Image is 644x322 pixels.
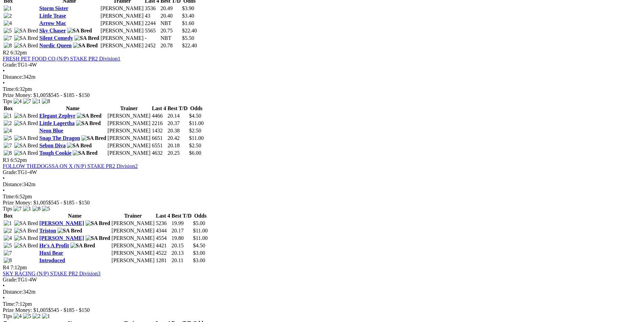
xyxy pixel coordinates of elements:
img: SA Bred [14,28,38,34]
span: • [3,80,5,86]
img: 2 [4,228,12,234]
img: 2 [32,313,41,319]
td: [PERSON_NAME] [100,5,144,12]
td: [PERSON_NAME] [107,142,151,149]
img: 1 [42,313,50,319]
td: 4632 [151,150,166,156]
img: SA Bred [14,243,38,249]
td: 1281 [156,257,170,264]
span: Grade: [3,277,18,282]
img: 2 [4,120,12,126]
td: 4344 [156,227,170,234]
td: [PERSON_NAME] [111,235,155,242]
div: TG1-4W [3,169,641,175]
span: $22.40 [182,28,197,33]
td: [PERSON_NAME] [111,242,155,249]
td: 20.42 [167,135,188,142]
img: 8 [4,150,12,156]
span: $545 - $185 - $150 [48,92,90,98]
img: 1 [4,220,12,226]
img: 2 [4,13,12,19]
td: 19.80 [171,235,192,242]
a: Arrow Mac [39,20,66,26]
td: [PERSON_NAME] [111,220,155,227]
td: 4522 [156,250,170,256]
td: 20.13 [171,250,192,256]
span: $11.00 [193,235,208,241]
td: [PERSON_NAME] [107,120,151,127]
td: - [145,35,160,42]
img: 4 [14,313,22,319]
span: 6:52pm [10,157,27,163]
span: Tips [3,313,12,319]
a: Elegant Zephyr [39,113,75,119]
img: SA Bred [57,228,82,234]
th: Trainer [107,105,151,112]
div: Prize Money: $1,005 [3,92,641,98]
th: Best T/D [171,213,192,219]
td: 20.37 [167,120,188,127]
td: 20.40 [160,13,181,19]
span: $2.50 [189,128,201,133]
td: 6651 [151,135,166,142]
a: Little Lagertha [39,120,74,126]
span: $545 - $185 - $150 [48,200,90,205]
span: Tips [3,206,12,212]
span: Time: [3,301,16,307]
img: 7 [14,206,22,212]
span: • [3,295,5,301]
td: 6551 [151,142,166,149]
span: R4 [3,265,9,270]
a: Silent Comedy [39,35,73,41]
th: Last 4 [156,213,170,219]
img: SA Bred [14,143,38,149]
th: Trainer [111,213,155,219]
img: 1 [32,98,41,104]
td: [PERSON_NAME] [107,113,151,119]
span: Box [4,105,13,111]
td: 20.78 [160,42,181,49]
a: Little Tease [39,13,66,19]
a: SKY RACING (N/P) STAKE PR2 Division3 [3,271,100,276]
div: 7:12pm [3,301,641,307]
div: TG1-4W [3,277,641,283]
td: 20.49 [160,5,181,12]
span: $4.50 [193,243,205,248]
td: 20.25 [167,150,188,156]
td: 5565 [145,27,160,34]
div: 6:52pm [3,194,641,200]
td: [PERSON_NAME] [100,20,144,27]
span: R2 [3,50,9,55]
img: SA Bred [14,35,38,41]
th: Odds [193,213,208,219]
td: [PERSON_NAME] [111,257,155,264]
a: FOLLOW THEDOGSSA ON X (N/P) STAKE PR2 Division2 [3,163,138,169]
img: SA Bred [14,150,38,156]
span: $11.00 [189,135,204,141]
td: 4554 [156,235,170,242]
img: SA Bred [73,150,97,156]
span: Time: [3,194,16,199]
th: Odds [189,105,204,112]
span: Tips [3,98,12,104]
span: $11.00 [193,228,208,233]
a: Introduced [39,257,65,263]
div: 342m [3,289,641,295]
td: 2452 [145,42,160,49]
img: 7 [4,250,12,256]
img: 4 [4,235,12,241]
span: $11.00 [189,120,204,126]
td: 1432 [151,127,166,134]
span: Grade: [3,169,18,175]
span: Grade: [3,62,18,68]
span: $6.00 [189,150,201,156]
img: SA Bred [14,43,38,49]
a: Storm Sister [39,5,68,11]
span: $3.00 [193,250,205,256]
td: [PERSON_NAME] [100,13,144,19]
td: 4466 [151,113,166,119]
img: SA Bred [70,243,95,249]
div: TG1-4W [3,62,641,68]
td: 20.17 [171,227,192,234]
span: $2.50 [189,143,201,148]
